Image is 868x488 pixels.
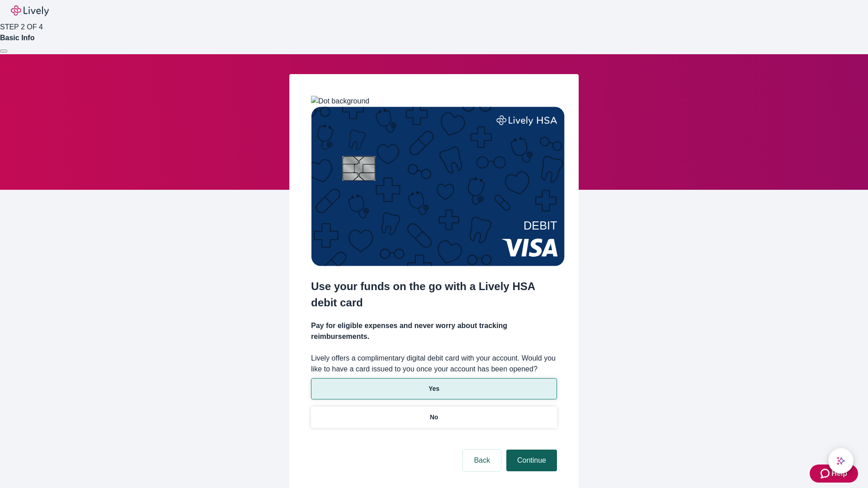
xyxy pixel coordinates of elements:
img: Dot background [311,96,369,107]
button: No [311,407,557,428]
h2: Use your funds on the go with a Lively HSA debit card [311,278,557,311]
p: No [430,413,439,422]
label: Lively offers a complimentary digital debit card with your account. Would you like to have a card... [311,353,557,375]
button: Continue [506,450,557,471]
span: Help [831,468,847,479]
p: Yes [429,384,439,394]
button: chat [828,448,854,474]
button: Back [463,450,501,471]
img: Lively [11,5,49,16]
img: Debit card [311,107,565,266]
button: Yes [311,378,557,399]
button: Zendesk support iconHelp [810,465,858,483]
svg: Zendesk support icon [821,468,831,479]
h4: Pay for eligible expenses and never worry about tracking reimbursements. [311,320,557,342]
svg: Lively AI Assistant [836,456,845,465]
